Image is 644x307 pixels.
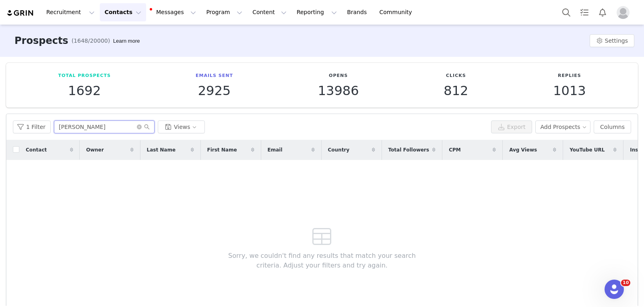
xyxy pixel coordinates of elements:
input: Search... [54,120,155,133]
p: 2925 [196,83,233,98]
p: 812 [444,83,468,98]
a: Community [375,3,421,21]
p: Replies [553,73,586,79]
div: Tooltip anchor [111,37,141,45]
span: Owner [86,146,104,153]
h3: Prospects [14,33,68,48]
p: Emails Sent [196,73,233,79]
button: Columns [594,120,631,133]
p: Total Prospects [58,73,111,79]
p: Clicks [444,73,468,79]
span: (1648/20000) [72,37,110,45]
i: icon: search [144,124,150,130]
span: Sorry, we couldn't find any results that match your search criteria. Adjust your filters and try ... [216,251,428,270]
p: 1013 [553,83,586,98]
button: Add Prospects [535,120,591,133]
button: Content [248,3,291,21]
button: Profile [612,6,638,19]
button: Program [201,3,247,21]
span: YouTube URL [570,146,605,153]
i: icon: close-circle [137,124,142,129]
a: Tasks [576,3,593,21]
span: Avg Views [509,146,537,153]
button: Settings [590,34,634,47]
button: Recruitment [41,3,99,21]
span: Total Followers [388,146,429,153]
span: 10 [621,280,630,286]
p: 13986 [318,83,359,98]
span: Country [328,146,350,153]
button: Messages [147,3,201,21]
span: First Name [207,146,237,153]
button: Search [557,3,575,21]
span: Last Name [147,146,176,153]
button: Views [158,120,205,133]
button: Reporting [292,3,342,21]
img: placeholder-profile.jpg [617,6,630,19]
a: Brands [342,3,374,21]
span: CPM [449,146,461,153]
span: Contact [26,146,47,153]
button: Notifications [594,3,611,21]
p: 1692 [58,83,111,98]
span: Email [268,146,283,153]
button: Contacts [100,3,146,21]
button: 1 Filter [13,120,51,133]
button: Export [491,120,532,133]
img: grin logo [6,9,35,17]
p: Opens [318,73,359,79]
iframe: Intercom live chat [605,280,624,299]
